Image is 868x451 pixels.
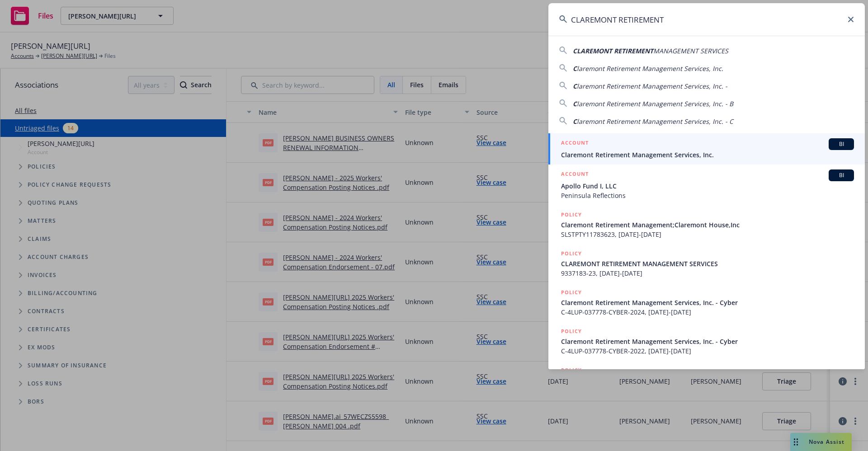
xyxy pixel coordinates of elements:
span: Peninsula Reflections [561,191,854,200]
span: laremont Retirement Management Services, Inc. - B [577,99,733,108]
h5: POLICY [561,327,582,336]
span: CLAREMONT RETIREMENT [573,47,653,55]
span: Claremont Retirement Management Services, Inc. - Cyber [561,298,854,307]
span: laremont Retirement Management Services, Inc. - C [577,117,733,126]
h5: POLICY [561,249,582,258]
a: POLICYCLAREMONT RETIREMENT MANAGEMENT SERVICES9337183-23, [DATE]-[DATE] [548,244,865,283]
h5: POLICY [561,210,582,219]
a: ACCOUNTBIClaremont Retirement Management Services, Inc. [548,133,865,164]
h5: POLICY [561,288,582,297]
h5: ACCOUNT [561,169,589,180]
a: POLICY [548,361,865,399]
span: MANAGEMENT SERVICES [653,47,728,55]
a: POLICYClaremont Retirement Management Services, Inc. - CyberC-4LUP-037778-CYBER-2024, [DATE]-[DATE] [548,283,865,322]
span: C [573,82,577,90]
span: laremont Retirement Management Services, Inc. [577,64,723,73]
span: SLSTPTY11783623, [DATE]-[DATE] [561,230,854,239]
h5: ACCOUNT [561,138,589,149]
a: ACCOUNTBIApollo Fund I, LLCPeninsula Reflections [548,164,865,205]
span: Claremont Retirement Management Services, Inc. [561,150,854,160]
span: Claremont Retirement Management Services, Inc. - Cyber [561,337,854,346]
h5: POLICY [561,366,582,375]
span: CLAREMONT RETIREMENT MANAGEMENT SERVICES [561,259,854,268]
span: C [573,99,577,108]
span: C-4LUP-037778-CYBER-2024, [DATE]-[DATE] [561,307,854,317]
span: 9337183-23, [DATE]-[DATE] [561,268,854,278]
span: Apollo Fund I, LLC [561,181,854,191]
span: C [573,64,577,73]
input: Search... [548,3,865,36]
span: C [573,117,577,126]
span: BI [832,140,850,148]
span: C-4LUP-037778-CYBER-2022, [DATE]-[DATE] [561,346,854,356]
a: POLICYClaremont Retirement Management;Claremont House,IncSLSTPTY11783623, [DATE]-[DATE] [548,205,865,244]
span: Claremont Retirement Management;Claremont House,Inc [561,220,854,230]
span: laremont Retirement Management Services, Inc. - [577,82,727,90]
a: POLICYClaremont Retirement Management Services, Inc. - CyberC-4LUP-037778-CYBER-2022, [DATE]-[DATE] [548,322,865,361]
span: BI [832,171,850,179]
